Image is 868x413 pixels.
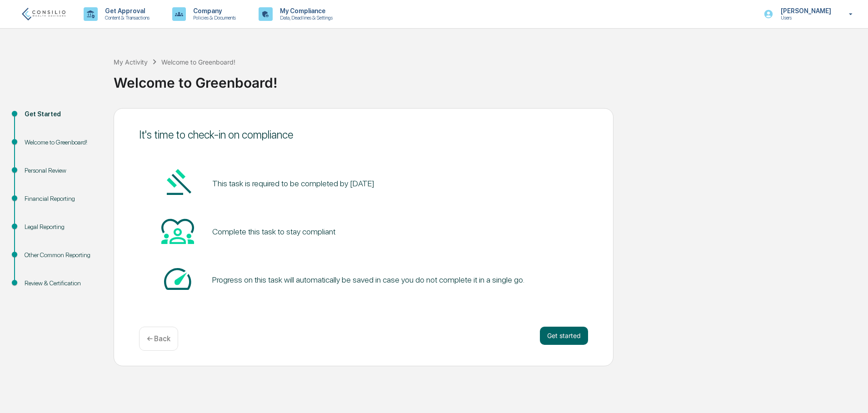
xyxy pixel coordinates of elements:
[114,58,148,66] div: My Activity
[25,222,99,232] div: Legal Reporting
[161,166,194,199] img: Gavel
[147,334,170,343] p: ← Back
[773,15,836,21] p: Users
[25,194,99,204] div: Financial Reporting
[139,128,588,141] div: It's time to check-in on compliance
[161,58,235,66] div: Welcome to Greenboard!
[186,7,240,15] p: Company
[186,15,240,21] p: Policies & Documents
[273,7,337,15] p: My Compliance
[25,109,99,119] div: Get Started
[114,67,863,91] div: Welcome to Greenboard!
[25,166,99,175] div: Personal Review
[212,275,524,284] div: Progress on this task will automatically be saved in case you do not complete it in a single go.
[161,214,194,247] img: Heart
[273,15,337,21] p: Data, Deadlines & Settings
[22,8,65,20] img: logo
[212,227,335,236] div: Complete this task to stay compliant
[773,7,836,15] p: [PERSON_NAME]
[212,177,374,189] pre: This task is required to be completed by [DATE]
[161,263,194,295] img: Speed-dial
[98,15,154,21] p: Content & Transactions
[98,7,154,15] p: Get Approval
[25,138,99,147] div: Welcome to Greenboard!
[25,250,99,260] div: Other Common Reporting
[540,327,588,345] button: Get started
[25,279,99,288] div: Review & Certification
